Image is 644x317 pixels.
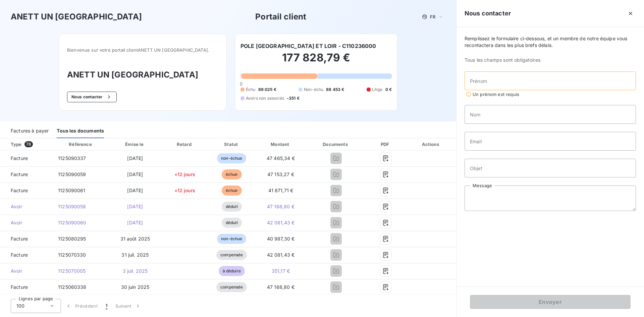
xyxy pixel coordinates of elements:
[127,188,143,193] span: [DATE]
[58,155,86,161] span: 1125090337
[61,299,102,313] button: Précédent
[58,268,86,274] span: 1125070005
[5,203,47,210] span: Avoir
[308,141,364,148] div: Documents
[465,105,636,124] input: placeholder
[5,284,47,290] span: Facture
[11,11,142,23] h3: ANETT UN [GEOGRAPHIC_DATA]
[111,299,145,313] button: Suivant
[67,69,218,81] h3: ANETT UN [GEOGRAPHIC_DATA]
[267,204,294,209] span: 47 168,80 €
[216,250,247,260] span: compensée
[222,218,242,228] span: déduit
[255,11,306,23] h3: Portail client
[58,171,86,177] span: 1125090059
[58,252,86,258] span: 1125070330
[222,169,242,179] span: échue
[210,141,254,148] div: Statut
[58,204,86,209] span: 1125090058
[58,236,86,242] span: 1125080295
[174,188,195,193] span: +12 jours
[385,87,392,93] span: 0 €
[267,284,294,290] span: 47 168,80 €
[267,220,295,225] span: 42 081,43 €
[267,236,295,242] span: 40 987,30 €
[127,171,143,177] span: [DATE]
[272,268,290,274] span: 351,17 €
[127,220,143,225] span: [DATE]
[267,155,295,161] span: 47 465,34 €
[465,132,636,151] input: placeholder
[67,47,218,53] span: Bienvenue sur votre portail client ANETT UN [GEOGRAPHIC_DATA] .
[106,303,107,309] span: 1
[121,252,149,258] span: 31 juil. 2025
[217,153,246,163] span: non-échue
[5,252,47,258] span: Facture
[222,186,242,196] span: échue
[5,219,47,226] span: Avoir
[473,92,519,97] span: Un prénom est requis
[222,202,242,212] span: déduit
[58,188,86,193] span: 1125090061
[465,35,636,49] span: Remplissez le formulaire ci-dessous, et un membre de notre équipe vous recontactera dans les plus...
[120,236,150,242] span: 31 août 2025
[246,95,284,101] span: Avoirs non associés
[268,188,293,193] span: 41 871,71 €
[267,171,294,177] span: 47 153,27 €
[217,234,246,244] span: non-échue
[5,155,47,162] span: Facture
[7,141,51,148] div: Type
[5,235,47,242] span: Facture
[121,284,150,290] span: 30 juin 2025
[102,299,111,313] button: 1
[216,282,247,292] span: compensée
[5,187,47,194] span: Facture
[24,141,33,147] span: 78
[465,159,636,177] input: placeholder
[246,87,256,93] span: Échu
[111,141,160,148] div: Émise le
[367,141,405,148] div: PDF
[58,284,87,290] span: 1125060338
[326,87,344,93] span: 88 453 €
[256,141,305,148] div: Montant
[372,87,383,93] span: Litige
[258,87,276,93] span: 89 025 €
[470,295,631,309] button: Envoyer
[58,220,87,225] span: 1125090060
[267,252,295,258] span: 42 081,43 €
[240,42,376,50] h6: POLE [GEOGRAPHIC_DATA] ET LOIR - C110236000
[11,124,49,138] div: Factures à payer
[123,268,148,274] span: 3 juil. 2025
[219,266,245,276] span: à déduire
[430,14,435,19] span: FR
[240,51,392,71] h2: 177 828,79 €
[407,141,455,148] div: Actions
[465,71,636,90] input: placeholder
[5,171,47,178] span: Facture
[16,303,24,309] span: 100
[287,95,300,101] span: -351 €
[127,155,143,161] span: [DATE]
[127,204,143,209] span: [DATE]
[465,57,636,63] span: Tous les champs sont obligatoires
[465,9,511,18] h5: Nous contacter
[304,87,323,93] span: Non-échu
[174,171,195,177] span: +12 jours
[5,268,47,274] span: Avoir
[57,124,104,138] div: Tous les documents
[240,81,243,87] span: 0
[67,92,117,102] button: Nous contacter
[162,141,207,148] div: Retard
[69,142,92,147] div: Référence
